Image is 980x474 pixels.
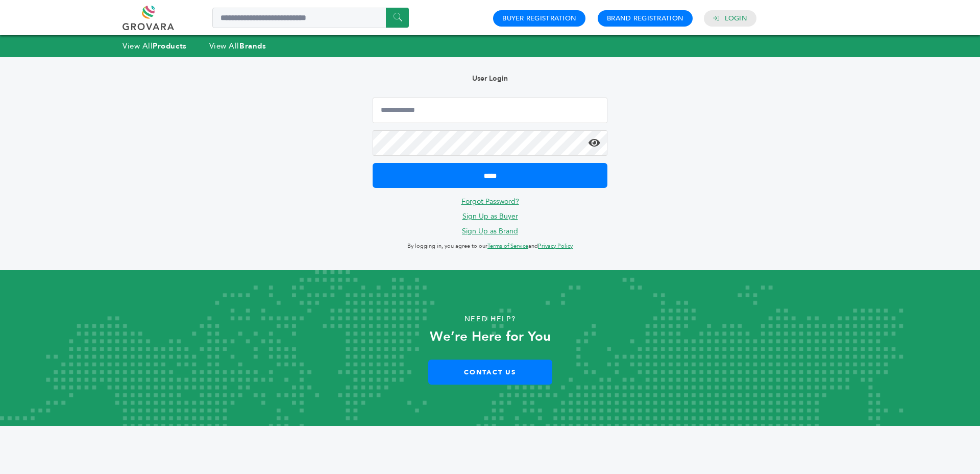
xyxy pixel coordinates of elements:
a: Privacy Policy [538,242,573,250]
a: Contact Us [428,360,552,385]
strong: We’re Here for You [430,327,551,346]
input: Search a product or brand... [212,8,409,28]
a: View AllProducts [122,41,187,51]
a: Sign Up as Brand [462,226,518,236]
strong: Brands [239,41,266,51]
input: Password [373,130,607,156]
a: View AllBrands [209,41,266,51]
a: Login [725,14,747,23]
p: By logging in, you agree to our and [373,240,607,252]
input: Email Address [373,98,607,123]
strong: Products [153,41,186,51]
a: Brand Registration [607,14,683,23]
b: User Login [472,74,508,83]
a: Buyer Registration [502,14,576,23]
p: Need Help? [49,312,931,327]
a: Forgot Password? [461,197,519,206]
a: Terms of Service [487,242,528,250]
a: Sign Up as Buyer [462,211,518,221]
